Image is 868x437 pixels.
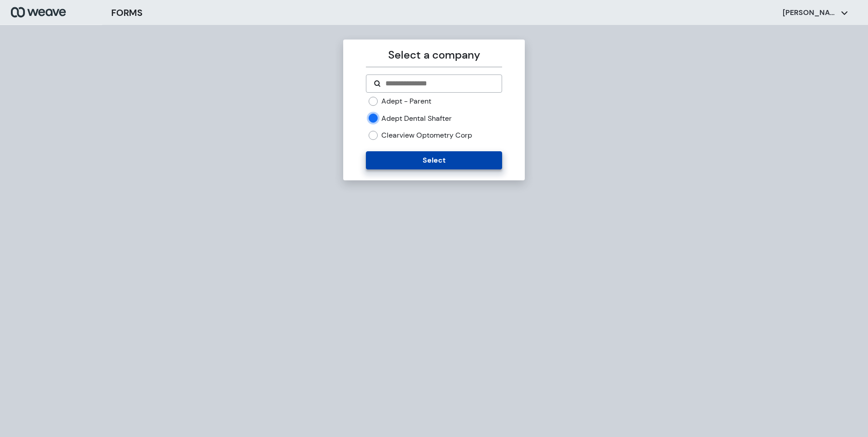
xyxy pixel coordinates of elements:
label: Clearview Optometry Corp [381,130,472,140]
label: Adept Dental Shafter [381,114,452,124]
h3: FORMS [111,6,143,20]
label: Adept - Parent [381,96,431,106]
p: Select a company [366,47,502,63]
input: Search [385,78,494,89]
p: [PERSON_NAME] [783,8,837,18]
button: Select [366,151,502,169]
